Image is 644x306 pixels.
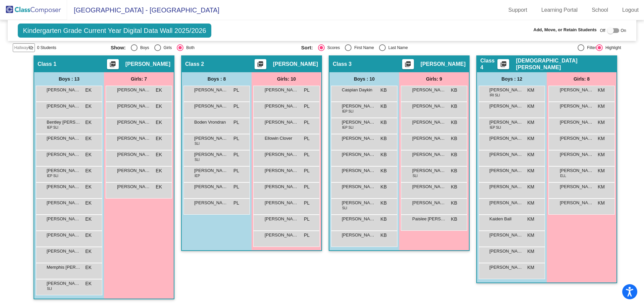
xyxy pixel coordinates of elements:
span: Class 1 [38,61,56,68]
span: EK [85,248,92,255]
span: Bentley [PERSON_NAME] [47,119,80,126]
span: KB [451,151,457,158]
span: EK [85,183,92,190]
span: KM [598,183,605,190]
span: PL [304,183,310,190]
span: KM [527,87,534,94]
span: PL [233,87,239,94]
span: On [621,28,626,34]
span: [GEOGRAPHIC_DATA] - [GEOGRAPHIC_DATA] [67,5,219,15]
span: [PERSON_NAME] [489,135,523,142]
div: Filter [584,45,596,51]
span: [PERSON_NAME] [560,119,593,126]
span: KM [527,216,534,223]
span: [PERSON_NAME] [47,87,80,93]
span: SLI [47,286,52,291]
span: [PERSON_NAME] [265,103,298,110]
span: KB [380,200,387,207]
span: [PERSON_NAME] [489,167,523,174]
button: Print Students Details [107,59,119,69]
span: KM [598,200,605,207]
span: EK [156,183,162,190]
span: [PERSON_NAME] [47,248,80,255]
span: KB [451,167,457,174]
span: [PERSON_NAME] [489,87,523,93]
span: [PERSON_NAME] [265,167,298,174]
a: School [586,5,613,15]
span: PL [304,119,310,126]
span: PL [304,103,310,110]
span: [PERSON_NAME] [47,183,80,190]
span: [PERSON_NAME] [412,167,446,174]
span: KB [380,151,387,158]
span: [PERSON_NAME] [412,200,446,206]
span: [PERSON_NAME] [47,167,80,174]
span: IEP SLI [490,125,501,130]
div: Last Name [386,45,408,51]
span: [PERSON_NAME] [47,232,80,238]
span: [PERSON_NAME] [412,119,446,126]
span: [PERSON_NAME] [342,183,375,190]
span: Paislee [PERSON_NAME] [412,216,446,222]
span: [PERSON_NAME] [342,103,375,110]
span: PL [304,151,310,158]
div: Scores [325,45,340,51]
span: [PERSON_NAME] [489,200,523,206]
span: ELL [560,173,566,178]
span: [PERSON_NAME] [560,200,593,206]
span: KM [598,151,605,158]
span: [PERSON_NAME] [47,280,80,287]
span: PL [304,87,310,94]
span: Memphis [PERSON_NAME] [47,264,80,271]
span: [PERSON_NAME] [421,61,466,68]
span: [PERSON_NAME] [194,87,228,93]
div: First Name [352,45,374,51]
a: Learning Portal [536,5,583,15]
span: KB [451,135,457,142]
span: [PERSON_NAME] [342,167,375,174]
span: EK [85,167,92,174]
span: [PERSON_NAME] [489,119,523,126]
span: IEP SLI [47,125,58,130]
span: Kaiden Ball [489,216,523,222]
span: [PERSON_NAME] [117,167,151,174]
div: Girls: 9 [399,72,469,86]
span: KB [451,183,457,190]
span: EK [85,280,92,287]
span: [PERSON_NAME] [412,135,446,142]
span: [PERSON_NAME] [47,216,80,222]
span: Off [600,28,605,34]
span: Sort: [301,45,313,51]
span: KM [527,119,534,126]
span: Kindergarten Grade Current Year Digital Data Wall 2025/2026 [18,24,211,38]
mat-icon: picture_as_pdf [109,61,117,70]
span: [PERSON_NAME] [560,151,593,158]
span: [PERSON_NAME] [265,232,298,238]
span: [PERSON_NAME] [117,151,151,158]
span: Add, Move, or Retain Students [533,27,597,33]
span: EK [85,200,92,207]
span: [PERSON_NAME] [194,103,228,110]
div: Boys : 12 [477,72,547,86]
span: KB [451,87,457,94]
span: Class 3 [333,61,352,68]
div: Highlight [603,45,621,51]
span: EK [156,87,162,94]
span: EK [85,151,92,158]
span: PL [233,200,239,207]
span: KM [598,135,605,142]
span: [PERSON_NAME] [47,103,80,110]
a: Logout [617,5,644,15]
span: KM [527,167,534,174]
span: [PERSON_NAME] [412,87,446,93]
span: KM [527,200,534,207]
span: PL [304,167,310,174]
div: Both [183,45,195,51]
mat-radio-group: Select an option [301,44,487,51]
span: PL [233,183,239,190]
span: KM [527,183,534,190]
span: IRI SLI [490,93,500,98]
span: [PERSON_NAME] [265,200,298,206]
span: EK [85,232,92,239]
span: [PERSON_NAME] [117,87,151,93]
